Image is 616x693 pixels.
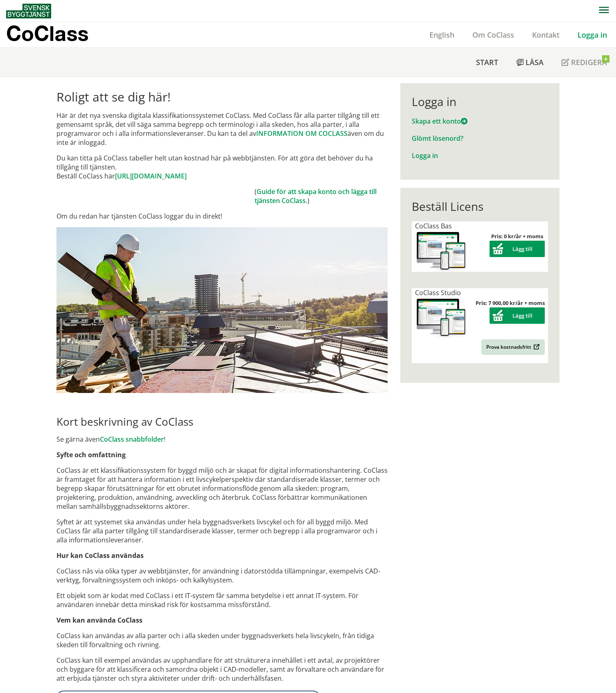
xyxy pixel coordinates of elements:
img: coclass-license.jpg [415,230,467,272]
a: Läsa [507,48,553,77]
img: Svensk Byggtjänst [6,4,51,18]
span: Start [476,57,498,67]
a: CoClass snabbfolder [100,435,164,444]
img: coclass-license.jpg [415,297,467,339]
span: Läsa [526,57,544,67]
div: Beställ Licens [412,199,548,213]
a: Kontakt [523,30,569,40]
a: Guide för att skapa konto och lägga till tjänsten CoClass [255,187,377,205]
p: Syftet är att systemet ska användas under hela byggnadsverkets livscykel och för all byggd miljö.... [56,517,388,544]
strong: Vem kan använda CoClass [56,616,142,625]
a: Lägg till [490,312,545,319]
a: Lägg till [490,245,545,253]
a: INFORMATION OM COCLASS [256,129,347,138]
a: Prova kostnadsfritt [481,339,545,355]
strong: Syfte och omfattning [56,450,126,459]
p: CoClass kan användas av alla parter och i alla skeden under byggnadsverkets hela livscykeln, från... [56,631,388,649]
a: [URL][DOMAIN_NAME] [115,172,187,181]
strong: Pris: 0 kr/år + moms [491,233,543,240]
a: Om CoClass [463,30,523,40]
span: CoClass Bas [415,221,452,230]
span: CoClass Studio [415,288,461,297]
p: Se gärna även ! [56,435,388,444]
h2: Kort beskrivning av CoClass [56,415,388,428]
a: Skapa ett konto [412,117,467,126]
a: English [420,30,463,40]
strong: Hur kan CoClass användas [56,551,144,560]
p: CoClass kan till exempel användas av upphandlare för att strukturera innehållet i ett avtal, av p... [56,656,388,683]
td: ( .) [255,187,388,205]
div: Logga in [412,95,548,108]
p: Ett objekt som är kodat med CoClass i ett IT-system får samma betydelse i ett annat IT-system. Fö... [56,591,388,609]
a: Start [467,48,507,77]
p: CoClass nås via olika typer av webbtjänster, för användning i datorstödda tillämpningar, exempelv... [56,567,388,585]
p: Här är det nya svenska digitala klassifikationssystemet CoClass. Med CoClass får alla parter till... [56,111,388,147]
p: Du kan titta på CoClass tabeller helt utan kostnad här på webbtjänsten. För att göra det behöver ... [56,153,388,181]
a: Logga in [412,151,438,160]
p: Om du redan har tjänsten CoClass loggar du in direkt! [56,212,388,221]
a: Glömt lösenord? [412,134,463,143]
button: Lägg till [490,307,545,324]
p: CoClass är ett klassifikationssystem för byggd miljö och är skapat för digital informationshanter... [56,466,388,511]
strong: Pris: 7 900,00 kr/år + moms [476,299,545,307]
h1: Roligt att se dig här! [56,90,388,104]
img: Outbound.png [532,344,540,350]
button: Lägg till [490,241,545,257]
a: Logga in [569,30,616,40]
p: CoClass [6,29,88,38]
img: login.jpg [56,227,388,393]
a: CoClass [6,22,106,47]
